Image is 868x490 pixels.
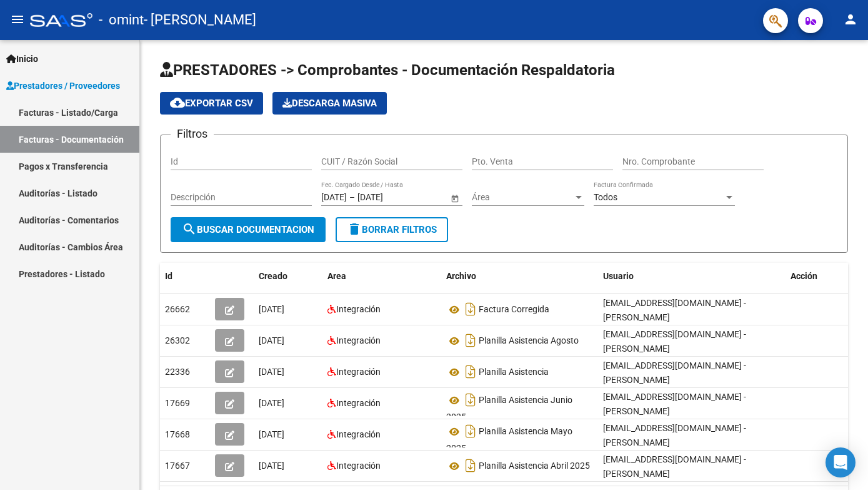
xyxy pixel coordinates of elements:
span: Integración [336,461,381,471]
span: [EMAIL_ADDRESS][DOMAIN_NAME] - [PERSON_NAME] [603,392,746,416]
span: [EMAIL_ADDRESS][DOMAIN_NAME] - [PERSON_NAME] [603,298,746,322]
i: Descargar documento [462,362,479,382]
span: [EMAIL_ADDRESS][DOMAIN_NAME] - [PERSON_NAME] [603,423,746,447]
span: Todos [594,192,617,202]
app-download-masive: Descarga masiva de comprobantes (adjuntos) [272,92,387,115]
i: Descargar documento [462,299,479,319]
span: Prestadores / Proveedores [6,79,120,93]
span: Exportar CSV [170,98,253,109]
span: Planilla Asistencia Agosto [479,336,579,346]
datatable-header-cell: Acción [786,263,848,290]
span: 17668 [165,429,190,439]
i: Descargar documento [462,421,479,441]
mat-icon: menu [10,12,25,27]
span: Integración [336,429,381,439]
span: 26662 [165,304,190,314]
span: Planilla Asistencia Junio 2025 [446,396,572,422]
mat-icon: person [843,12,858,27]
span: Creado [259,271,287,281]
span: Área [472,192,573,203]
span: [DATE] [259,429,284,439]
span: 22336 [165,367,190,377]
span: 17669 [165,398,190,408]
span: Inicio [6,52,38,66]
button: Borrar Filtros [336,217,448,242]
h3: Filtros [171,125,214,143]
span: [EMAIL_ADDRESS][DOMAIN_NAME] - [PERSON_NAME] [603,360,746,385]
span: Id [165,271,172,281]
span: Area [327,271,346,281]
span: [DATE] [259,335,284,345]
span: [DATE] [259,367,284,377]
span: – [349,192,355,203]
datatable-header-cell: Area [322,263,441,290]
button: Descarga Masiva [272,92,387,115]
datatable-header-cell: Creado [254,263,322,290]
span: Planilla Asistencia Mayo 2025 [446,427,572,454]
span: [DATE] [259,398,284,408]
span: - [PERSON_NAME] [144,6,256,34]
mat-icon: delete [347,222,362,237]
mat-icon: search [182,222,197,237]
span: [DATE] [259,304,284,314]
span: Descarga Masiva [282,98,377,109]
datatable-header-cell: Id [160,263,210,290]
button: Open calendar [448,191,461,205]
datatable-header-cell: Archivo [441,263,598,290]
span: Integración [336,304,381,314]
i: Descargar documento [462,390,479,410]
span: Archivo [446,271,476,281]
mat-icon: cloud_download [170,95,185,110]
span: Buscar Documentacion [182,224,314,235]
span: Integración [336,398,381,408]
span: Planilla Asistencia Abril 2025 [479,461,590,471]
span: - omint [99,6,144,34]
span: 26302 [165,335,190,345]
span: Planilla Asistencia [479,367,549,377]
span: Integración [336,367,381,377]
span: Acción [791,271,817,281]
span: PRESTADORES -> Comprobantes - Documentación Respaldatoria [160,61,615,79]
datatable-header-cell: Usuario [598,263,786,290]
button: Buscar Documentacion [171,217,326,242]
i: Descargar documento [462,330,479,350]
span: [EMAIL_ADDRESS][DOMAIN_NAME] - [PERSON_NAME] [603,329,746,354]
button: Exportar CSV [160,92,263,115]
span: [EMAIL_ADDRESS][DOMAIN_NAME] - [PERSON_NAME] [603,454,746,479]
input: Fecha fin [357,192,419,203]
span: Borrar Filtros [347,224,437,235]
span: Factura Corregida [479,305,549,315]
span: Integración [336,335,381,345]
span: Usuario [603,271,634,281]
div: Open Intercom Messenger [826,447,856,477]
input: Fecha inicio [321,192,347,203]
span: 17667 [165,461,190,471]
span: [DATE] [259,461,284,471]
i: Descargar documento [462,456,479,476]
